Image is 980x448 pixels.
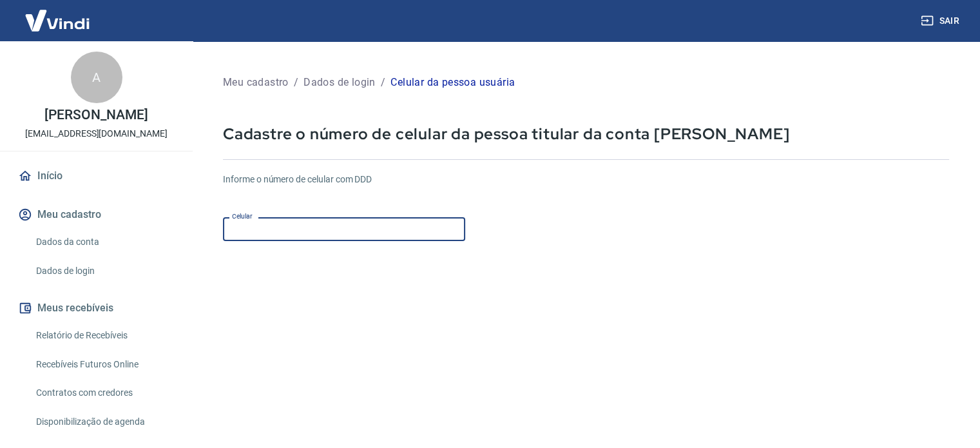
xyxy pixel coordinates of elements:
p: Cadastre o número de celular da pessoa titular da conta [PERSON_NAME] [223,124,949,144]
a: Dados de login [31,258,177,284]
div: A [71,52,122,103]
a: Relatório de Recebíveis [31,322,177,349]
button: Meu cadastro [15,200,177,229]
img: Vindi [15,1,99,40]
h6: Informe o número de celular com DDD [223,173,949,186]
label: Celular [232,211,253,221]
p: [PERSON_NAME] [44,108,148,122]
a: Contratos com credores [31,380,177,406]
a: Disponibilização de agenda [31,409,177,435]
p: Celular da pessoa usuária [390,75,515,90]
p: Dados de login [303,75,376,90]
p: [EMAIL_ADDRESS][DOMAIN_NAME] [25,127,168,141]
a: Início [15,162,177,190]
button: Meus recebíveis [15,294,177,322]
a: Recebíveis Futuros Online [31,351,177,378]
p: / [381,75,385,90]
p: Meu cadastro [223,75,289,90]
a: Dados da conta [31,229,177,255]
button: Sair [918,9,965,33]
p: / [294,75,298,90]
